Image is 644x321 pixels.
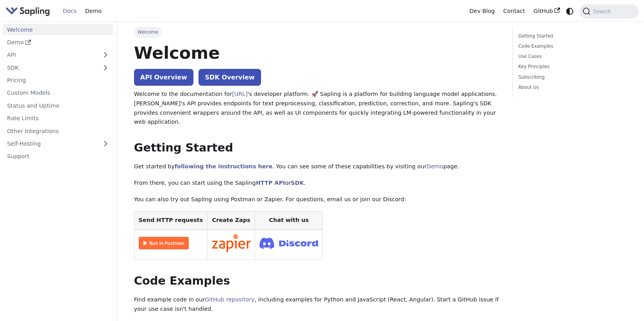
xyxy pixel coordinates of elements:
th: Create Zaps [207,211,255,230]
a: Docs [59,5,81,17]
p: Welcome to the documentation for 's developer platform. 🚀 Sapling is a platform for building lang... [134,90,501,127]
a: GitHub [529,5,564,17]
a: Demo [81,5,106,17]
a: SDK Overview [199,69,261,86]
button: Expand sidebar category 'API' [98,49,113,61]
a: [URL] [232,91,248,97]
span: Welcome [134,27,162,38]
a: Key Principles [519,63,624,70]
a: SDK [3,62,98,73]
a: Pricing [3,75,113,86]
a: Contact [499,5,530,17]
a: following the instructions here [175,163,272,170]
a: GitHub repository [205,296,254,303]
a: Demo [427,163,444,170]
p: Find example code in our , including examples for Python and JavaScript (React, Angular). Start a... [134,295,501,314]
p: From there, you can start using the Sapling or . [134,179,501,188]
a: HTTP API [256,180,285,186]
h1: Welcome [134,42,501,63]
a: About Us [519,84,624,91]
nav: Breadcrumbs [134,27,501,38]
a: Custom Models [3,87,113,99]
a: Code Examples [519,43,624,50]
h2: Code Examples [134,274,501,288]
a: Subscribing [519,74,624,81]
th: Chat with us [255,211,323,230]
a: Use Cases [519,53,624,60]
button: Switch between dark and light mode (currently system mode) [564,5,576,17]
h2: Getting Started [134,141,501,155]
a: Demo [3,37,113,48]
th: Send HTTP requests [134,211,207,230]
button: Search (Command+K) [580,4,638,18]
a: API Overview [134,69,193,86]
img: Sapling.ai [5,5,50,17]
a: Dev Blog [465,5,499,17]
button: Expand sidebar category 'SDK' [98,62,113,73]
img: Join Discord [259,235,318,251]
a: Self-Hosting [3,138,113,150]
a: Getting Started [519,32,624,40]
a: Welcome [3,24,113,35]
a: Rate Limits [3,113,113,124]
a: Support [3,151,113,162]
span: Search [590,8,615,14]
a: Status and Uptime [3,100,113,111]
a: Other Integrations [3,125,113,137]
img: Connect in Zapier [212,234,251,252]
img: Run in Postman [139,237,189,249]
p: You can also try out Sapling using Postman or Zapier. For questions, email us or join our Discord: [134,195,501,204]
a: API [3,49,98,61]
a: SDK [291,180,304,186]
a: Sapling.aiSapling.ai [5,5,53,17]
p: Get started by . You can see some of these capabilities by visiting our page. [134,162,501,171]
